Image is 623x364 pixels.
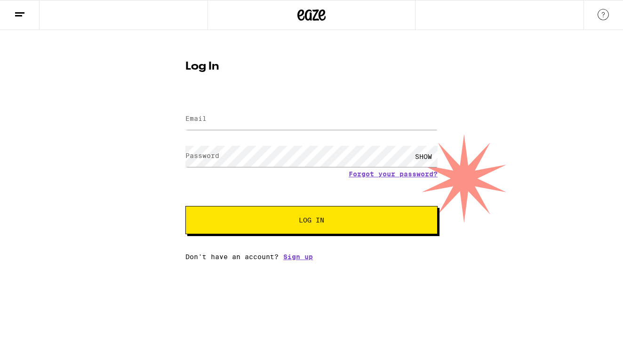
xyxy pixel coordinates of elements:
h1: Log In [185,61,438,72]
a: Sign up [283,253,313,261]
label: Password [185,152,219,159]
input: Email [185,109,438,130]
a: Forgot your password? [349,170,438,178]
button: Log In [185,206,438,234]
div: SHOW [409,146,438,167]
span: Log In [299,217,324,223]
label: Email [185,115,207,122]
div: Don't have an account? [185,253,438,261]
